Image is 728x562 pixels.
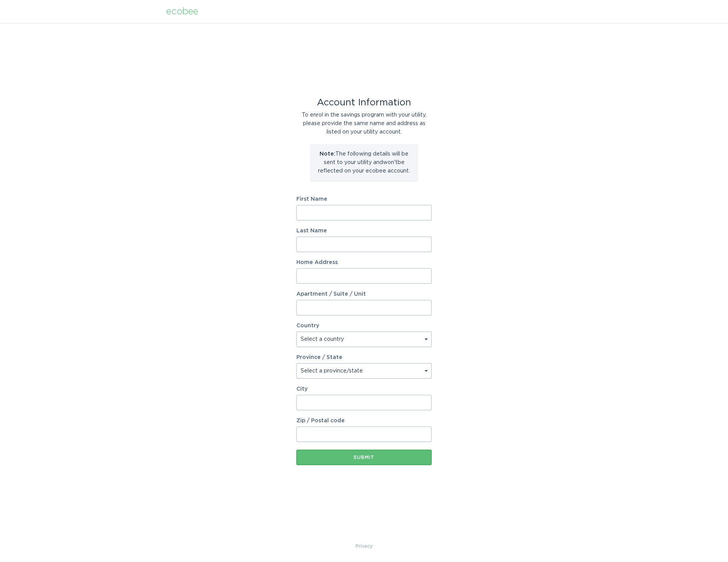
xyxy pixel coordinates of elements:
[296,98,432,107] div: Account Information
[296,260,432,265] label: Home Address
[296,196,432,202] label: First Name
[296,355,342,360] label: Province / State
[316,150,412,175] p: The following details will be sent to your utility and won't be reflected on your ecobee account.
[296,386,432,392] label: City
[296,111,432,136] div: To enrol in the savings program with your utility, please provide the same name and address as li...
[296,450,432,465] button: Submit
[296,418,432,423] label: Zip / Postal code
[296,228,432,234] label: Last Name
[320,151,335,157] strong: Note:
[166,7,198,16] div: ecobee
[300,455,428,460] div: Submit
[296,323,319,328] label: Country
[296,291,432,297] label: Apartment / Suite / Unit
[355,542,373,550] a: Privacy Policy & Terms of Use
